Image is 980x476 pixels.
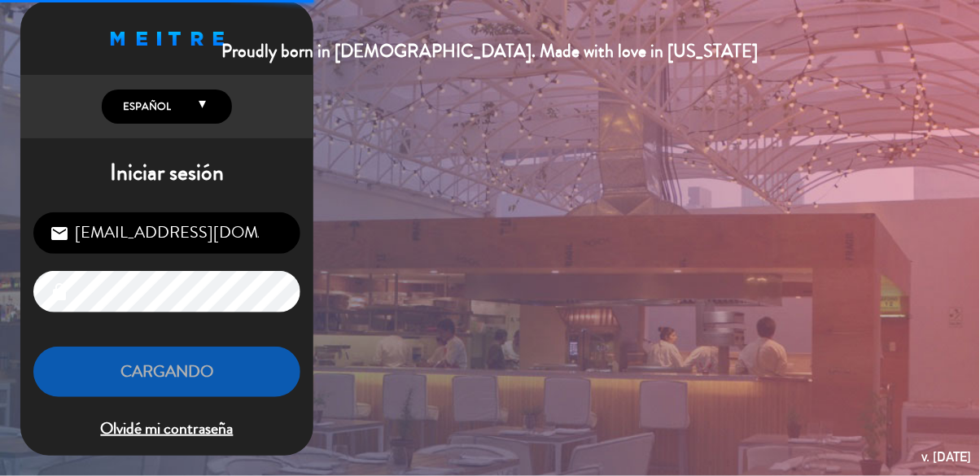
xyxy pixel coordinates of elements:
div: v. [DATE] [922,446,972,468]
i: lock [50,282,69,302]
input: Correo Electrónico [33,212,300,254]
h1: Iniciar sesión [20,159,313,187]
button: Cargando [33,347,300,398]
span: Español [119,98,171,115]
span: Olvidé mi contraseña [33,416,300,443]
img: MEITRE [111,32,224,46]
i: email [50,224,69,243]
